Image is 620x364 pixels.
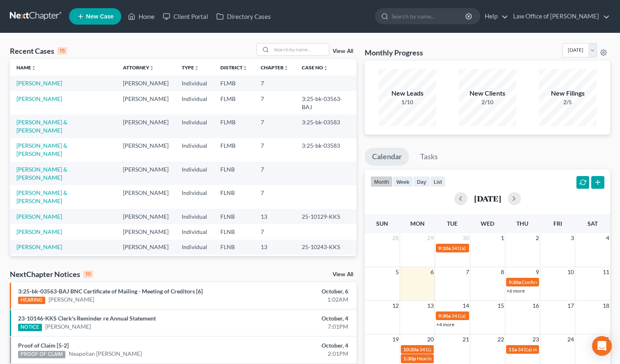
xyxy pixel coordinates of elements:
[391,233,400,243] span: 28
[16,228,62,235] a: [PERSON_NAME]
[116,76,175,91] td: [PERSON_NAME]
[244,314,348,323] div: October, 4
[481,9,508,24] a: Help
[570,233,575,243] span: 3
[391,334,400,344] span: 19
[438,313,451,319] span: 9:30a
[124,9,159,24] a: Home
[214,138,254,162] td: FLMB
[539,98,597,106] div: 2/5
[438,245,451,251] span: 9:10a
[16,243,62,250] a: [PERSON_NAME]
[295,240,357,255] td: 25-10243-KKS
[16,64,36,71] a: Nameunfold_more
[365,148,409,166] a: Calendar
[10,269,93,279] div: NextChapter Notices
[212,9,275,24] a: Directory Cases
[379,89,436,98] div: New Leads
[18,315,156,322] a: 23-10146-KKS Clerk's Reminder re Annual Statement
[462,334,470,344] span: 21
[254,185,295,208] td: 7
[116,240,175,255] td: [PERSON_NAME]
[254,76,295,91] td: 7
[116,224,175,239] td: [PERSON_NAME]
[254,114,295,138] td: 7
[509,9,610,24] a: Law Office of [PERSON_NAME]
[244,287,348,295] div: October, 6
[436,321,454,327] a: +4 more
[323,66,328,71] i: unfold_more
[430,176,446,187] button: list
[567,267,575,277] span: 10
[391,301,400,311] span: 12
[518,346,597,353] span: 341(a) meeting for [PERSON_NAME]
[16,189,67,204] a: [PERSON_NAME] & [PERSON_NAME]
[462,301,470,311] span: 14
[261,64,289,71] a: Chapterunfold_more
[459,89,516,98] div: New Clients
[49,295,94,304] a: [PERSON_NAME]
[244,295,348,304] div: 1:02AM
[535,267,540,277] span: 9
[567,301,575,311] span: 17
[447,220,458,227] span: Tue
[451,313,557,319] span: 341(a) meeting of creditors for [PERSON_NAME]
[254,255,295,270] td: 13
[214,209,254,224] td: FLNB
[116,138,175,162] td: [PERSON_NAME]
[376,220,388,227] span: Sun
[500,233,505,243] span: 1
[86,14,113,20] span: New Case
[18,342,69,349] a: Proof of Claim [5-2]
[295,114,357,138] td: 3:25-bk-03583
[175,224,214,239] td: Individual
[393,176,413,187] button: week
[214,224,254,239] td: FLNB
[16,213,62,220] a: [PERSON_NAME]
[254,138,295,162] td: 7
[567,334,575,344] span: 24
[588,220,598,227] span: Sat
[214,255,254,270] td: FLNB
[532,301,540,311] span: 16
[295,138,357,162] td: 3:25-bk-03583
[45,323,91,331] a: [PERSON_NAME]
[175,138,214,162] td: Individual
[214,162,254,185] td: FLNB
[149,66,154,71] i: unfold_more
[220,64,248,71] a: Districtunfold_more
[214,114,254,138] td: FLMB
[254,162,295,185] td: 7
[459,98,516,106] div: 2/10
[419,346,499,353] span: 341(a) meeting for [PERSON_NAME]
[497,301,505,311] span: 15
[602,267,610,277] span: 11
[116,162,175,185] td: [PERSON_NAME]
[403,355,416,362] span: 1:30p
[507,288,525,294] a: +6 more
[465,267,470,277] span: 7
[426,334,435,344] span: 20
[532,334,540,344] span: 23
[333,48,353,54] a: View All
[403,346,419,353] span: 10:20a
[116,255,175,270] td: [PERSON_NAME]
[10,46,67,56] div: Recent Cases
[379,98,436,106] div: 1/10
[175,76,214,91] td: Individual
[391,9,467,24] input: Search by name...
[522,279,615,285] span: Confirmation hearing for [PERSON_NAME]
[462,233,470,243] span: 30
[500,267,505,277] span: 8
[16,95,62,102] a: [PERSON_NAME]
[553,220,562,227] span: Fri
[16,80,62,87] a: [PERSON_NAME]
[284,66,289,71] i: unfold_more
[481,220,494,227] span: Wed
[602,334,610,344] span: 25
[592,336,612,356] div: Open Intercom Messenger
[474,194,501,203] h2: [DATE]
[18,297,45,304] div: HEARING
[254,91,295,114] td: 7
[535,233,540,243] span: 2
